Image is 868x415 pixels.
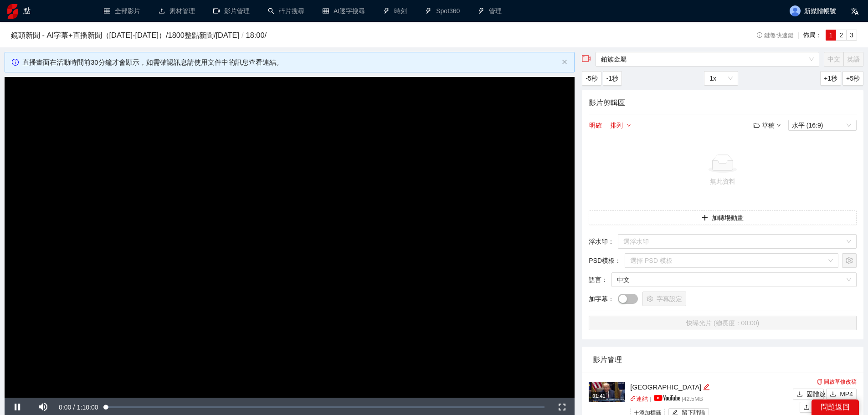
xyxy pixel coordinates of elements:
[589,210,857,225] button: 加加轉場動畫
[59,404,71,411] span: 0:00
[806,390,845,398] font: 固體放射治療
[589,99,625,107] font: 影片剪輯區
[23,7,31,15] font: 點
[582,71,601,86] button: -5秒
[649,396,651,402] font: |
[790,5,801,16] img: 頭像
[383,7,407,15] a: 霹靂時刻
[592,393,605,399] font: 01:41
[757,32,763,38] span: 資訊圈
[817,379,822,384] span: 複製
[589,257,615,264] font: PSD模板
[11,31,166,39] font: 鏡頭新聞 - AI字幕+直播新聞（[DATE]-[DATE]）
[776,123,781,128] span: 向下
[842,71,863,86] button: +5秒
[589,316,857,330] button: 快曝光片 (總長度：00:00)
[627,123,631,128] span: 向下
[425,7,460,15] a: 霹靂Spot360
[792,122,823,129] font: 水平 (16:9)
[617,276,630,283] font: 中文
[847,56,860,63] font: 英語
[601,276,608,283] font: ：
[216,31,240,39] font: [DATE]
[323,7,365,15] a: 桌子AI逐字搜尋
[826,389,857,400] button: 下載MP4
[796,391,803,398] span: 下載
[630,396,636,402] span: 關聯
[106,406,545,408] div: Progress Bar
[617,273,851,287] span: 中文
[615,257,621,264] font: ：
[73,404,75,411] span: /
[562,59,567,65] span: 關閉
[702,215,708,222] span: 加
[582,54,591,63] span: 攝影機
[764,32,794,39] font: 鍵盤快速鍵
[846,75,860,82] font: +5秒
[703,384,710,390] span: 編輯
[654,395,680,401] img: yt_logo_rgb_light.a676ea31.png
[601,56,627,63] font: 鉑族金屬
[839,31,843,39] font: 2
[478,7,502,15] a: 霹靂管理
[803,404,810,411] span: 上傳
[797,31,799,39] font: |
[842,253,857,268] button: 環境
[213,7,250,15] a: 攝影機影片管理
[608,295,614,302] font: ：
[803,31,822,39] font: 佈局：
[608,238,614,245] font: ：
[241,31,244,39] font: /
[214,31,216,39] font: /
[589,382,625,402] img: fbfd0c3b-61b3-475b-bb75-01cbfad0d97a.jpg
[12,59,19,66] span: 資訊圈
[589,295,608,302] font: 加字幕
[709,72,733,85] span: 1x
[7,4,18,19] img: 標識
[682,396,683,402] font: |
[589,122,602,129] font: 明確
[268,7,304,15] a: 搜尋碎片搜尋
[5,77,575,398] div: Video Player
[586,75,597,82] font: -5秒
[246,31,265,39] font: 18:00
[683,396,694,402] font: 42.5
[821,403,850,411] font: 問題返回
[610,122,623,129] font: 排列
[792,120,853,130] span: 水平 (16:9)
[824,379,857,385] font: 開啟草修改稿
[630,396,648,402] a: 關聯連結
[589,238,608,245] font: 浮水印
[22,58,283,66] font: 直播畫面在活動時間前30分鐘才會顯示，如需確認訊息請使用文件中的訊息查看連結。
[824,75,837,82] font: +1秒
[694,396,703,402] font: MB
[800,402,857,413] button: 上傳YouTube 上傳
[562,59,567,65] button: 關閉
[793,389,824,400] button: 下載固體放射治療
[630,383,701,391] font: [GEOGRAPHIC_DATA]
[159,7,195,15] a: 上傳素材管理
[850,31,853,39] font: 3
[709,75,716,82] font: 1x
[606,75,618,82] font: -1秒
[829,31,833,39] font: 1
[77,404,98,411] span: 1:10:00
[804,8,836,15] font: 新媒體帳號
[827,56,840,63] font: 中文
[712,214,744,221] font: 加轉場動畫
[593,356,622,364] font: 影片管理
[710,178,735,185] font: 無此資料
[830,391,836,398] span: 下載
[589,120,602,131] button: 明確
[762,122,775,129] font: 草稿
[820,71,841,86] button: +1秒
[636,396,648,402] font: 連結
[589,276,601,283] font: 語言
[168,31,214,39] font: 1800整點新聞
[104,7,140,15] a: table全部影片
[603,71,622,86] button: -1秒
[166,31,168,39] font: /
[610,120,632,131] button: 排列向下
[642,292,686,306] button: 環境字幕設定
[265,31,267,39] font: /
